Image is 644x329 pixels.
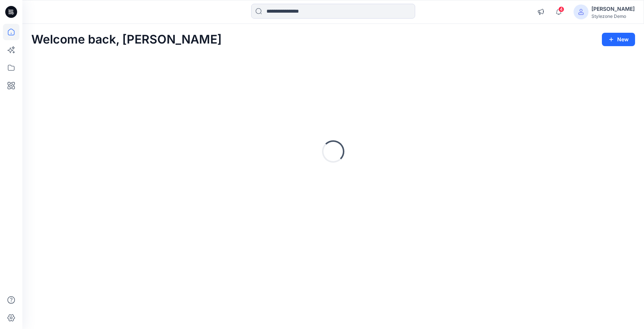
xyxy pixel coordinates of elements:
h2: Welcome back, [PERSON_NAME] [31,33,222,47]
svg: avatar [578,9,584,15]
span: 4 [558,6,564,12]
div: [PERSON_NAME] [591,4,635,13]
div: Stylezone Demo [591,13,635,19]
button: New [602,33,635,46]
